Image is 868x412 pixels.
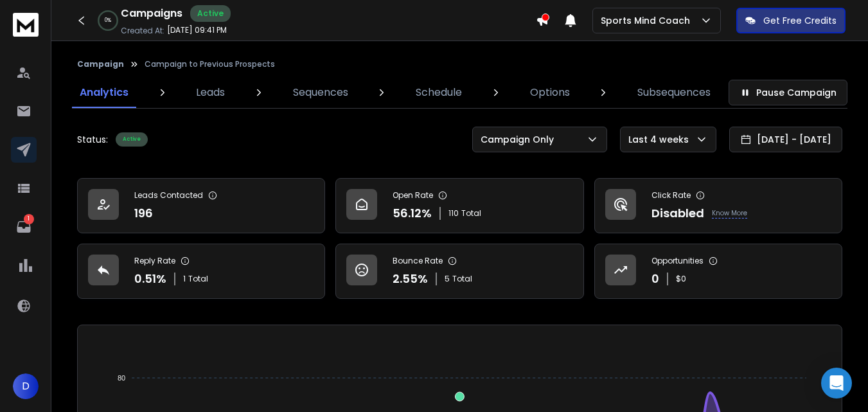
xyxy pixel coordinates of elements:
a: Sequences [285,77,356,108]
tspan: 80 [118,374,125,382]
p: Bounce Rate [393,256,443,266]
p: Leads [196,85,225,100]
p: Sports Mind Coach [601,14,695,27]
p: Sequences [293,85,348,100]
p: Campaign Only [481,133,559,146]
a: Bounce Rate2.55%5Total [335,244,583,299]
span: 110 [448,208,459,219]
p: Click Rate [651,190,691,201]
p: Reply Rate [134,256,175,266]
div: Open Intercom Messenger [821,368,852,399]
button: D [13,373,39,399]
p: Disabled [651,204,704,222]
a: Schedule [408,77,470,108]
a: Reply Rate0.51%1Total [77,244,325,299]
p: 1 [24,214,34,224]
p: Last 4 weeks [628,133,694,146]
span: 1 [183,274,186,284]
button: Get Free Credits [736,8,846,33]
p: Schedule [416,85,462,100]
div: Active [116,132,148,147]
p: 0.51 % [134,270,166,288]
button: [DATE] - [DATE] [729,127,842,152]
a: Options [522,77,578,108]
p: 0 % [105,17,111,24]
p: Analytics [80,85,128,100]
p: Leads Contacted [134,190,203,201]
a: Open Rate56.12%110Total [335,178,583,233]
h1: Campaigns [121,6,182,21]
p: Open Rate [393,190,433,201]
p: Created At: [121,26,164,36]
button: Campaign [77,59,124,69]
div: Active [190,5,231,22]
span: Total [461,208,481,219]
a: Leads Contacted196 [77,178,325,233]
p: 196 [134,204,153,222]
p: Opportunities [651,256,704,266]
p: [DATE] 09:41 PM [167,25,227,35]
p: Status: [77,133,108,146]
a: Click RateDisabledKnow More [594,178,842,233]
a: Subsequences [630,77,718,108]
img: logo [13,13,39,37]
a: Opportunities0$0 [594,244,842,299]
a: Leads [188,77,233,108]
span: Total [188,274,208,284]
button: Pause Campaign [729,80,847,105]
p: Know More [712,208,747,219]
p: 0 [651,270,659,288]
p: Options [530,85,570,100]
p: $ 0 [676,274,686,284]
span: 5 [445,274,450,284]
p: Campaign to Previous Prospects [145,59,275,69]
p: Get Free Credits [763,14,837,27]
p: Subsequences [637,85,711,100]
p: 2.55 % [393,270,428,288]
a: Analytics [72,77,136,108]
a: 1 [11,214,37,240]
span: Total [452,274,472,284]
p: 56.12 % [393,204,432,222]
